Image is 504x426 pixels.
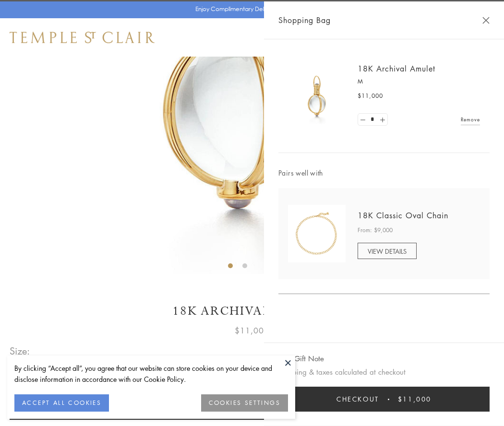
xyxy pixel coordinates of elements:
[195,4,304,14] p: Enjoy Complimentary Delivery & Returns
[278,14,331,26] span: Shopping Bag
[278,366,490,378] p: Shipping & taxes calculated at checkout
[278,387,490,412] button: Checkout $11,000
[358,225,393,235] span: From: $9,000
[358,77,480,86] p: M
[201,394,288,412] button: COOKIES SETTINGS
[358,114,368,126] a: Set quantity to 0
[10,32,155,43] img: Temple St. Clair
[278,167,490,178] span: Pairs well with
[358,210,448,221] a: 18K Classic Oval Chain
[10,303,494,319] h1: 18K Archival Amulet
[288,205,346,262] img: N88865-OV18
[278,353,324,365] button: Add Gift Note
[288,67,346,125] img: 18K Archival Amulet
[14,394,109,412] button: ACCEPT ALL COOKIES
[235,324,269,337] span: $11,000
[358,243,417,259] a: VIEW DETAILS
[358,63,435,74] a: 18K Archival Amulet
[482,17,490,24] button: Close Shopping Bag
[358,91,383,101] span: $11,000
[368,247,407,256] span: VIEW DETAILS
[377,114,387,126] a: Set quantity to 2
[14,363,288,385] div: By clicking “Accept all”, you agree that our website can store cookies on your device and disclos...
[398,394,432,404] span: $11,000
[10,343,31,359] span: Size:
[336,394,379,404] span: Checkout
[461,114,480,125] a: Remove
